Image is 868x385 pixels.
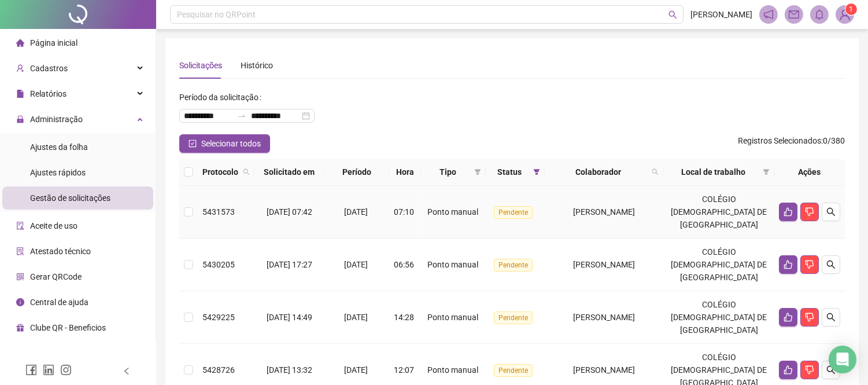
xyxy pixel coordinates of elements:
[16,298,24,306] span: info-circle
[779,166,840,178] div: Ações
[30,247,91,256] span: Atestado técnico
[826,365,836,375] span: search
[25,364,37,376] span: facebook
[201,137,261,150] span: Selecionar todos
[826,207,836,217] span: search
[849,5,854,13] span: 1
[344,313,368,322] span: [DATE]
[494,364,533,377] span: Pendente
[267,260,312,269] span: [DATE] 17:27
[663,186,774,239] td: COLÉGIO [DEMOGRAPHIC_DATA] DE [GEOGRAPHIC_DATA]
[16,90,24,98] span: file
[494,259,533,272] span: Pendente
[426,166,470,178] span: Tipo
[760,163,772,181] span: filter
[344,365,368,375] span: [DATE]
[763,9,774,20] span: notification
[494,206,533,219] span: Pendente
[836,6,854,23] img: 68789
[573,260,635,269] span: [PERSON_NAME]
[789,9,799,20] span: mail
[690,8,752,21] span: [PERSON_NAME]
[189,140,197,148] span: check-square
[829,346,856,373] div: Open Intercom Messenger
[533,168,540,175] span: filter
[179,134,270,153] button: Selecionar todos
[267,313,312,322] span: [DATE] 14:49
[179,88,266,107] label: Período da solicitação
[738,136,821,145] span: Registros Selecionados
[344,207,368,217] span: [DATE]
[324,159,389,186] th: Período
[784,207,793,217] span: like
[494,311,533,324] span: Pendente
[202,166,238,178] span: Protocolo
[784,260,793,269] span: like
[267,365,312,375] span: [DATE] 13:32
[237,111,246,120] span: swap-right
[267,207,312,217] span: [DATE] 07:42
[30,298,88,307] span: Central de ajuda
[763,168,770,175] span: filter
[531,163,542,181] span: filter
[663,239,774,291] td: COLÉGIO [DEMOGRAPHIC_DATA] DE [GEOGRAPHIC_DATA]
[16,247,24,255] span: solution
[30,272,82,281] span: Gerar QRCode
[573,365,635,375] span: [PERSON_NAME]
[668,10,677,19] span: search
[427,313,478,322] span: Ponto manual
[254,159,324,186] th: Solicitado em
[241,163,252,181] span: search
[30,168,86,177] span: Ajustes rápidos
[814,9,825,20] span: bell
[202,260,235,269] span: 5430205
[805,207,814,217] span: dislike
[474,168,481,175] span: filter
[43,364,54,376] span: linkedin
[30,193,110,203] span: Gestão de solicitações
[60,364,72,376] span: instagram
[826,260,836,269] span: search
[16,273,24,281] span: qrcode
[16,222,24,230] span: audit
[738,134,845,153] span: : 0 / 380
[805,313,814,322] span: dislike
[826,313,836,322] span: search
[30,323,106,332] span: Clube QR - Beneficios
[649,163,661,181] span: search
[202,365,235,375] span: 5428726
[573,313,635,322] span: [PERSON_NAME]
[16,39,24,47] span: home
[30,115,83,124] span: Administração
[30,221,77,230] span: Aceite de uso
[30,142,88,152] span: Ajustes da folha
[573,207,635,217] span: [PERSON_NAME]
[549,166,648,178] span: Colaborador
[389,159,422,186] th: Hora
[123,367,131,375] span: left
[237,111,246,120] span: to
[427,365,478,375] span: Ponto manual
[394,313,415,322] span: 14:28
[845,3,857,15] sup: Atualize o seu contato no menu Meus Dados
[202,313,235,322] span: 5429225
[394,207,415,217] span: 07:10
[427,260,478,269] span: Ponto manual
[241,59,273,72] div: Histórico
[394,260,415,269] span: 06:56
[344,260,368,269] span: [DATE]
[784,313,793,322] span: like
[472,163,483,181] span: filter
[30,89,67,98] span: Relatórios
[30,38,77,47] span: Página inicial
[427,207,478,217] span: Ponto manual
[652,168,659,175] span: search
[784,365,793,375] span: like
[30,64,68,73] span: Cadastros
[490,166,528,178] span: Status
[243,168,250,175] span: search
[805,365,814,375] span: dislike
[805,260,814,269] span: dislike
[202,207,235,217] span: 5431573
[663,291,774,344] td: COLÉGIO [DEMOGRAPHIC_DATA] DE [GEOGRAPHIC_DATA]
